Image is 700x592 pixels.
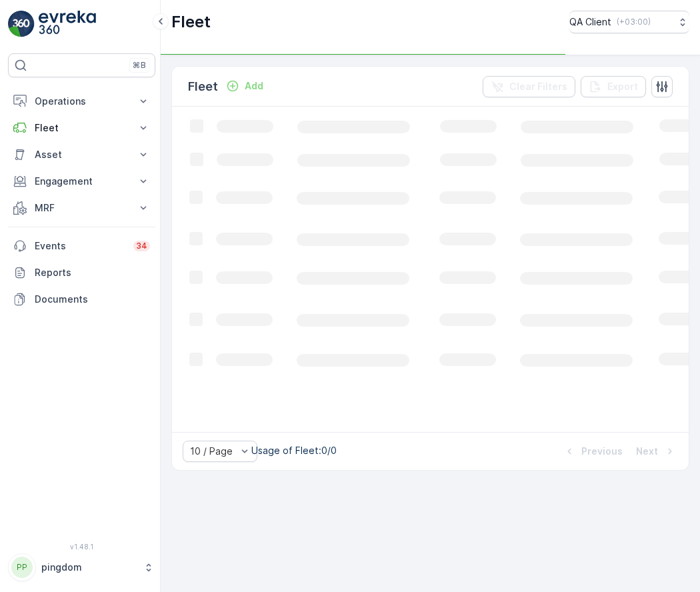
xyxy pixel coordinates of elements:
[41,561,137,574] p: pingdom
[35,148,129,161] p: Asset
[39,11,96,37] img: logo_light-DOdMpM7g.png
[35,175,129,188] p: Engagement
[136,241,147,251] p: 34
[569,11,689,33] button: QA Client(+03:00)
[569,15,611,29] p: QA Client
[617,17,651,27] p: ( +03:00 )
[8,168,155,195] button: Engagement
[35,239,125,253] p: Events
[607,80,638,93] p: Export
[8,88,155,115] button: Operations
[171,11,211,33] p: Fleet
[509,80,567,93] p: Clear Filters
[483,76,575,97] button: Clear Filters
[8,259,155,286] a: Reports
[251,444,337,457] p: Usage of Fleet : 0/0
[221,78,269,94] button: Add
[245,79,263,93] p: Add
[133,60,146,71] p: ⌘B
[35,121,129,135] p: Fleet
[35,266,150,279] p: Reports
[8,553,155,581] button: PPpingdom
[8,115,155,141] button: Fleet
[636,445,658,458] p: Next
[581,76,646,97] button: Export
[188,77,218,96] p: Fleet
[561,443,624,459] button: Previous
[35,95,129,108] p: Operations
[8,286,155,313] a: Documents
[11,557,33,578] div: PP
[35,293,150,306] p: Documents
[8,233,155,259] a: Events34
[8,195,155,221] button: MRF
[635,443,678,459] button: Next
[8,543,155,551] span: v 1.48.1
[581,445,623,458] p: Previous
[8,141,155,168] button: Asset
[8,11,35,37] img: logo
[35,201,129,215] p: MRF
